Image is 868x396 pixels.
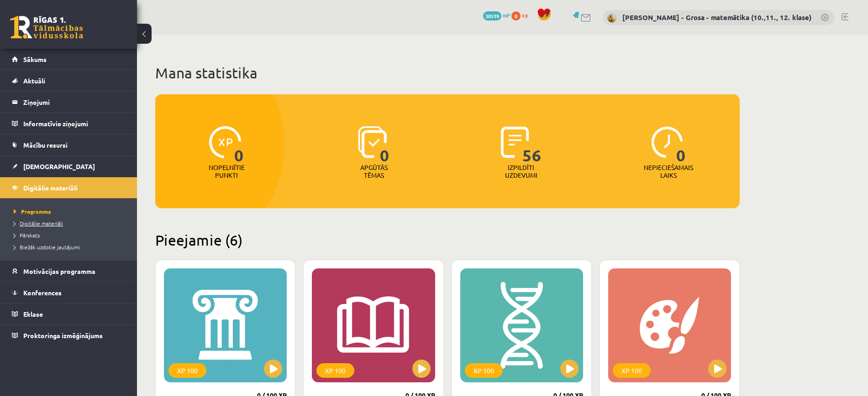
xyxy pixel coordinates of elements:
a: Programma [14,207,128,216]
span: Programma [14,208,51,215]
img: icon-learned-topics-4a711ccc23c960034f471b6e78daf4a3bad4a20eaf4de84257b87e66633f6470.svg [358,126,387,158]
span: Konferences [23,288,62,297]
img: icon-completed-tasks-ad58ae20a441b2904462921112bc710f1caf180af7a3daa7317a5a94f2d26646.svg [501,126,529,158]
span: Digitālie materiāli [23,184,78,192]
h1: Mana statistika [155,64,740,82]
div: XP 100 [613,363,651,378]
a: Rīgas 1. Tālmācības vidusskola [10,16,83,39]
a: Proktoringa izmēģinājums [12,325,126,346]
a: Digitālie materiāli [12,177,126,198]
div: XP 100 [316,363,354,378]
span: 0 [676,126,686,164]
img: icon-xp-0682a9bc20223a9ccc6f5883a126b849a74cddfe5390d2b41b4391c66f2066e7.svg [209,126,241,158]
a: 0 xp [511,11,532,19]
span: Aktuāli [23,77,45,85]
img: Laima Tukāne - Grosa - matemātika (10.,11., 12. klase) [607,14,616,23]
span: Eklase [23,310,43,318]
a: 30519 mP [483,11,510,19]
a: Digitālie materiāli [14,219,128,227]
span: 30519 [483,11,501,21]
legend: Ziņojumi [23,92,126,113]
a: [PERSON_NAME] - Grosa - matemātika (10.,11., 12. klase) [622,13,811,22]
span: Biežāk uzdotie jautājumi [14,243,80,251]
a: Aktuāli [12,70,126,91]
span: Sākums [23,55,47,63]
p: Izpildīti uzdevumi [503,164,539,179]
div: XP 100 [168,363,206,378]
a: Mācību resursi [12,134,126,155]
a: Informatīvie ziņojumi [12,113,126,134]
div: XP 100 [465,363,503,378]
h2: Pieejamie (6) [155,231,740,249]
span: 0 [234,126,244,164]
span: 0 [380,126,389,164]
span: 0 [511,11,521,21]
a: Konferences [12,282,126,303]
span: 56 [522,126,542,164]
span: Pārskats [14,231,40,239]
legend: Informatīvie ziņojumi [23,113,126,134]
a: Sākums [12,49,126,70]
a: Eklase [12,303,126,324]
a: Ziņojumi [12,92,126,113]
a: Motivācijas programma [12,261,126,282]
a: [DEMOGRAPHIC_DATA] [12,156,126,177]
span: Mācību resursi [23,141,68,149]
span: Proktoringa izmēģinājums [23,331,103,339]
img: icon-clock-7be60019b62300814b6bd22b8e044499b485619524d84068768e800edab66f18.svg [651,126,683,158]
p: Nepieciešamais laiks [644,164,693,179]
span: Motivācijas programma [23,267,95,275]
a: Biežāk uzdotie jautājumi [14,243,128,251]
span: mP [503,11,510,19]
span: [DEMOGRAPHIC_DATA] [23,162,95,170]
a: Pārskats [14,231,128,239]
p: Apgūtās tēmas [356,164,392,179]
span: Digitālie materiāli [14,220,63,227]
p: Nopelnītie punkti [209,164,245,179]
span: xp [522,11,528,19]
